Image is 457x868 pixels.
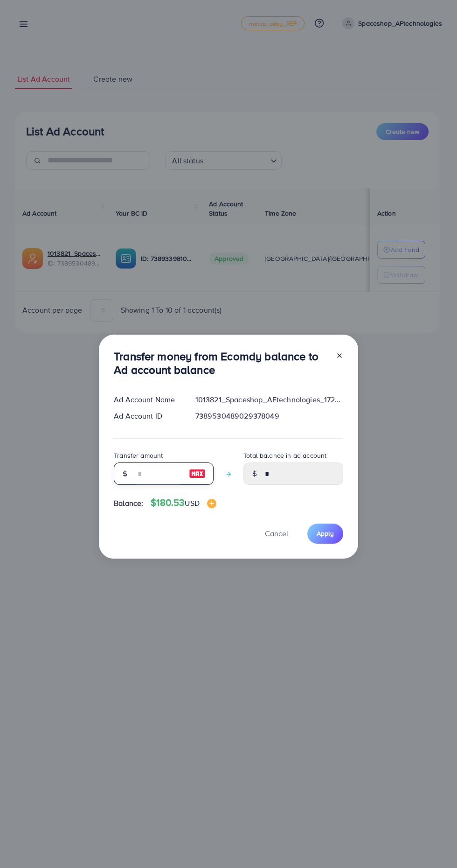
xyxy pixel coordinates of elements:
[151,497,216,509] h4: $180.53
[207,499,216,508] img: image
[253,524,300,544] button: Cancel
[185,498,199,508] span: USD
[114,451,163,460] label: Transfer amount
[188,411,351,421] div: 7389530489029378049
[188,394,351,405] div: 1013821_Spaceshop_AFtechnologies_1720509149843
[265,528,288,539] span: Cancel
[317,529,334,538] span: Apply
[307,524,343,544] button: Apply
[114,350,328,377] h3: Transfer money from Ecomdy balance to Ad account balance
[106,394,188,405] div: Ad Account Name
[114,498,143,509] span: Balance:
[189,468,206,479] img: image
[243,451,326,460] label: Total balance in ad account
[417,826,450,861] iframe: Chat
[106,411,188,421] div: Ad Account ID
